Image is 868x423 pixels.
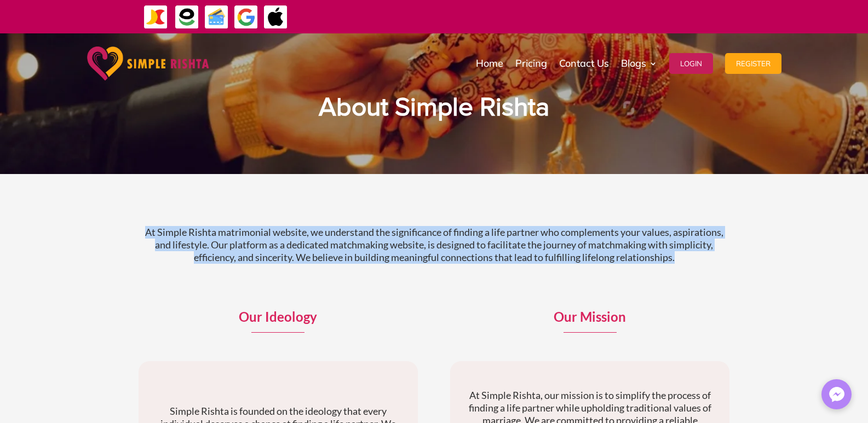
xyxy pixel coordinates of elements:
img: ApplePay-icon [263,5,288,30]
img: JazzCash-icon [143,5,168,30]
button: Register [725,53,781,74]
img: Messenger [826,384,848,405]
p: Our Mission [450,310,729,323]
p: Our Ideology [139,310,418,323]
a: Blogs [621,36,657,91]
a: Contact Us [559,36,609,91]
img: GooglePay-icon [234,5,258,30]
a: Login [669,36,713,91]
button: Login [669,53,713,74]
a: Home [476,36,503,91]
h1: About Simple Rishta [139,95,730,126]
p: At Simple Rishta matrimonial website, we understand the significance of finding a life partner wh... [139,226,730,264]
a: Pricing [515,36,547,91]
img: Credit Cards [204,5,229,30]
img: EasyPaisa-icon [175,5,199,30]
a: Register [725,36,781,91]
